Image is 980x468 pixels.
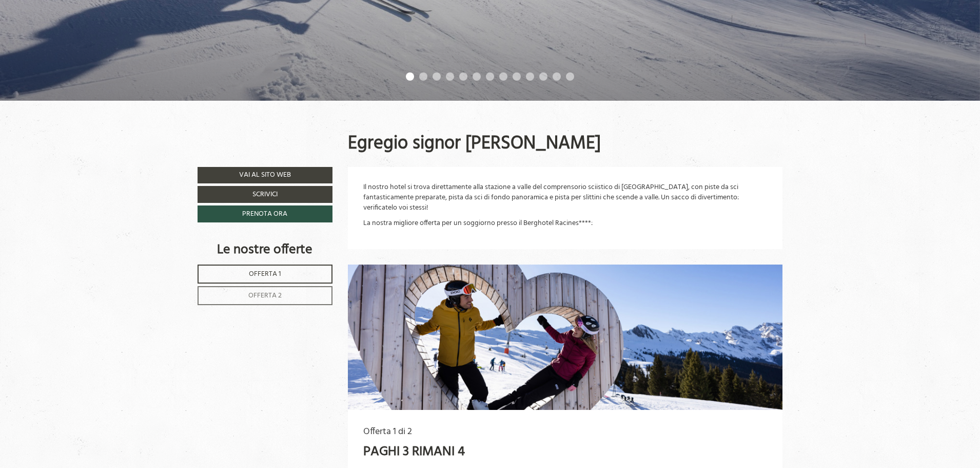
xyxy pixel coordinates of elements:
[198,240,332,259] div: Le nostre offerte
[182,8,223,24] div: martedì
[363,218,768,229] p: La nostra migliore offerta per un soggiorno presso il Berghotel Racines****:
[15,47,132,53] small: 08:03
[198,205,332,222] a: Prenota ora
[348,265,783,410] img: paghi-3-rimani-4-It1-cwm-1291p.jpg
[198,167,332,183] a: Vai al sito web
[248,290,282,302] span: Offerta 2
[357,272,404,289] button: Invia
[348,134,601,155] h1: Egregio signor [PERSON_NAME]
[8,27,138,55] div: Buon giorno, come possiamo aiutarla?
[363,442,465,461] div: Paghi 3 rimani 4
[198,186,332,203] a: Scrivici
[15,29,132,36] div: Berghotel Ratschings
[363,182,768,213] p: Il nostro hotel si trova direttamente alla stazione a valle del comprensorio sciistico di [GEOGRA...
[249,268,281,280] span: Offerta 1
[363,424,412,439] span: Offerta 1 di 2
